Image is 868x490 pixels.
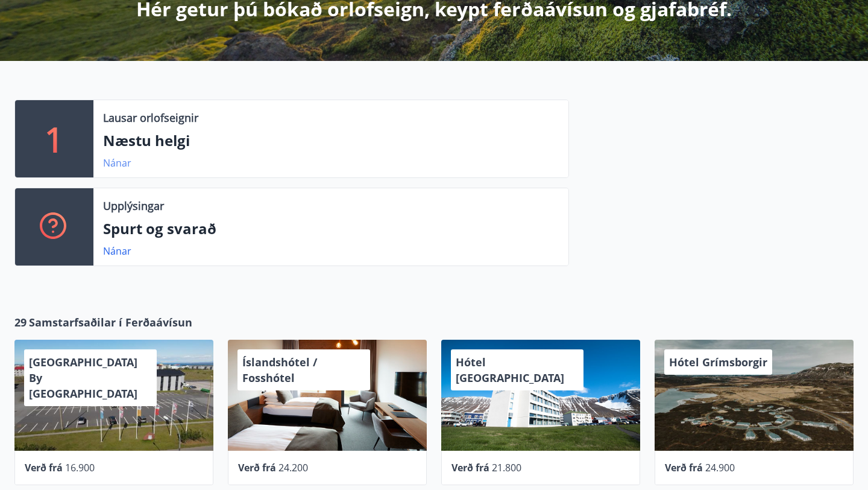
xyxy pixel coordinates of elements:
span: Samstarfsaðilar í Ferðaávísun [29,314,192,330]
a: Nánar [103,156,131,170]
p: Lausar orlofseignir [103,110,198,126]
span: Verð frá [665,461,703,474]
span: 16.900 [65,461,95,474]
span: Hótel Grímsborgir [669,355,767,369]
p: Spurt og svarað [103,218,559,239]
span: Íslandshótel / Fosshótel [242,355,317,385]
p: Upplýsingar [103,198,164,214]
span: Verð frá [25,461,63,474]
span: Hótel [GEOGRAPHIC_DATA] [456,355,564,385]
span: 29 [14,314,27,330]
span: Verð frá [238,461,276,474]
span: 24.900 [705,461,735,474]
p: Næstu helgi [103,130,559,151]
p: 1 [45,116,64,162]
span: [GEOGRAPHIC_DATA] By [GEOGRAPHIC_DATA] [29,355,137,401]
span: 21.800 [492,461,521,474]
a: Nánar [103,244,131,258]
span: Verð frá [451,461,489,474]
span: 24.200 [278,461,308,474]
